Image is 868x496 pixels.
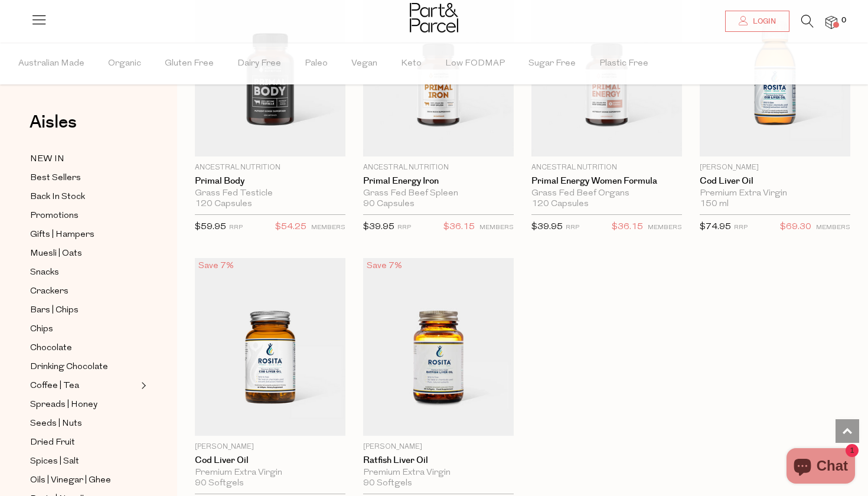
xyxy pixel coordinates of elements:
[30,113,77,143] a: Aisles
[363,468,514,478] div: Premium Extra Virgin
[195,258,345,436] img: Cod Liver Oil
[363,478,412,489] span: 90 Softgels
[401,43,422,84] span: Keto
[363,162,514,173] p: Ancestral Nutrition
[30,227,138,242] a: Gifts | Hampers
[30,228,94,242] span: Gifts | Hampers
[397,224,411,231] small: RRP
[750,17,776,27] span: Login
[479,224,514,231] small: MEMBERS
[700,199,729,210] span: 150 ml
[30,436,75,450] span: Dried Fruit
[700,176,850,187] a: Cod Liver Oil
[30,398,97,412] span: Spreads | Honey
[30,454,138,469] a: Spices | Salt
[700,223,731,231] span: $74.95
[30,435,138,450] a: Dried Fruit
[30,360,138,374] a: Drinking Chocolate
[734,224,748,231] small: RRP
[648,224,682,231] small: MEMBERS
[531,176,682,187] a: Primal Energy Women Formula
[275,220,306,235] span: $54.25
[30,322,53,337] span: Chips
[30,247,82,261] span: Muesli | Oats
[566,224,579,231] small: RRP
[700,162,850,173] p: [PERSON_NAME]
[531,188,682,199] div: Grass Fed Beef Organs
[30,322,138,337] a: Chips
[311,224,345,231] small: MEMBERS
[30,109,77,135] span: Aisles
[838,15,849,26] span: 0
[363,258,406,274] div: Save 7%
[363,258,514,436] img: Ratfish Liver Oil
[30,416,138,431] a: Seeds | Nuts
[599,43,648,84] span: Plastic Free
[30,417,82,431] span: Seeds | Nuts
[195,162,345,173] p: Ancestral Nutrition
[30,474,111,488] span: Oils | Vinegar | Ghee
[30,303,138,318] a: Bars | Chips
[816,224,850,231] small: MEMBERS
[30,341,72,355] span: Chocolate
[195,468,345,478] div: Premium Extra Virgin
[30,152,138,167] a: NEW IN
[363,199,415,210] span: 90 Capsules
[30,379,79,393] span: Coffee | Tea
[30,284,138,299] a: Crackers
[30,397,138,412] a: Spreads | Honey
[165,43,214,84] span: Gluten Free
[30,190,138,204] a: Back In Stock
[363,442,514,452] p: [PERSON_NAME]
[195,188,345,199] div: Grass Fed Testicle
[531,162,682,173] p: Ancestral Nutrition
[700,188,850,199] div: Premium Extra Virgin
[18,43,84,84] span: Australian Made
[445,43,505,84] span: Low FODMAP
[363,176,514,187] a: Primal Energy Iron
[195,442,345,452] p: [PERSON_NAME]
[30,171,81,185] span: Best Sellers
[195,223,226,231] span: $59.95
[229,224,243,231] small: RRP
[195,199,252,210] span: 120 Capsules
[138,378,146,393] button: Expand/Collapse Coffee | Tea
[825,16,837,28] a: 0
[30,341,138,355] a: Chocolate
[783,448,859,487] inbox-online-store-chat: Shopify online store chat
[30,304,79,318] span: Bars | Chips
[30,208,138,223] a: Promotions
[30,455,79,469] span: Spices | Salt
[780,220,811,235] span: $69.30
[30,285,68,299] span: Crackers
[305,43,328,84] span: Paleo
[30,473,138,488] a: Oils | Vinegar | Ghee
[30,378,138,393] a: Coffee | Tea
[443,220,475,235] span: $36.15
[612,220,643,235] span: $36.15
[363,188,514,199] div: Grass Fed Beef Spleen
[363,223,394,231] span: $39.95
[195,176,345,187] a: Primal Body
[528,43,576,84] span: Sugar Free
[30,266,59,280] span: Snacks
[30,265,138,280] a: Snacks
[195,478,244,489] span: 90 Softgels
[195,455,345,466] a: Cod Liver Oil
[363,455,514,466] a: Ratfish Liver Oil
[531,199,589,210] span: 120 Capsules
[30,209,79,223] span: Promotions
[725,11,789,32] a: Login
[30,246,138,261] a: Muesli | Oats
[195,258,237,274] div: Save 7%
[108,43,141,84] span: Organic
[351,43,377,84] span: Vegan
[30,152,64,167] span: NEW IN
[531,223,563,231] span: $39.95
[30,360,108,374] span: Drinking Chocolate
[410,3,458,32] img: Part&Parcel
[237,43,281,84] span: Dairy Free
[30,190,85,204] span: Back In Stock
[30,171,138,185] a: Best Sellers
